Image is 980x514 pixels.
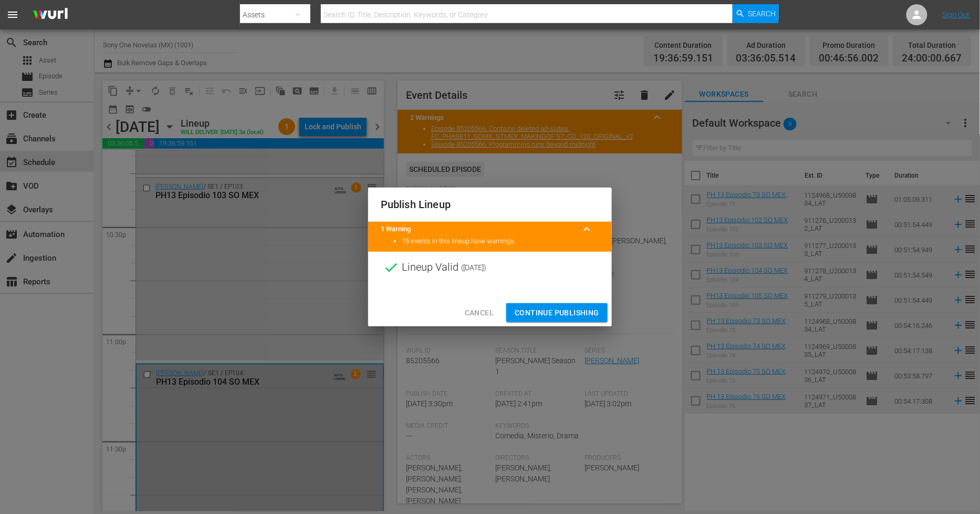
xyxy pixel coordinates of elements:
[943,11,970,19] a: Sign Out
[25,3,76,27] img: ans4CAIJ8jUAAAAAAAAAAAAAAAAAAAAAAAAgQb4GAAAAAAAAAAAAAAAAAAAAAAAAJMjXAAAAAAAAAAAAAAAAAAAAAAAAgAT5G...
[456,303,502,323] button: Cancel
[465,306,494,320] span: Cancel
[381,196,599,213] h2: Publish Lineup
[515,306,599,320] span: Continue Publishing
[748,4,776,23] span: Search
[461,260,486,275] span: ( [DATE] )
[381,224,574,234] title: 1 Warning
[6,8,19,21] span: menu
[580,223,593,235] span: keyboard_arrow_up
[574,217,599,242] button: keyboard_arrow_up
[402,237,599,246] li: 15 events in this lineup have warnings.
[368,252,612,283] div: Lineup Valid
[506,303,608,323] button: Continue Publishing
